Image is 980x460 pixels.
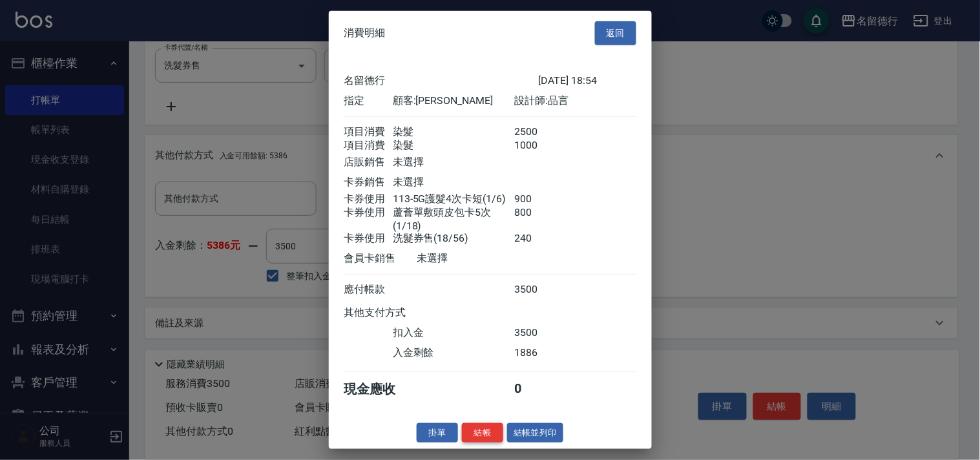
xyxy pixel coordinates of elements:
button: 返回 [595,21,636,45]
div: 應付帳款 [344,282,393,296]
button: 結帳 [462,423,503,443]
div: 洗髮券售(18/56) [393,231,514,245]
div: 卡券使用 [344,192,393,205]
div: 入金剩餘 [393,346,514,359]
button: 掛單 [417,423,458,443]
div: 其他支付方式 [344,306,442,319]
div: 設計師: 品言 [514,94,636,107]
div: 顧客: [PERSON_NAME] [393,94,514,107]
span: 消費明細 [344,26,386,39]
div: 蘆薈單敷頭皮包卡5次(1/18) [393,205,514,231]
div: 0 [514,380,563,397]
div: 扣入金 [393,326,514,339]
div: 卡券使用 [344,205,393,231]
div: 240 [514,231,563,245]
div: 名留德行 [344,74,539,87]
div: 未選擇 [417,251,539,265]
div: 卡券銷售 [344,175,393,189]
div: 染髮 [393,125,514,138]
div: 卡券使用 [344,231,393,245]
div: 項目消費 [344,125,393,138]
div: 現金應收 [344,380,417,397]
div: 會員卡銷售 [344,251,417,265]
div: 1886 [514,346,563,359]
button: 結帳並列印 [507,423,563,443]
div: 指定 [344,94,393,107]
div: 113-5G護髮4次卡短(1/6) [393,192,514,205]
div: 店販銷售 [344,155,393,169]
div: 800 [514,205,563,231]
div: 2500 [514,125,563,138]
div: 3500 [514,326,563,339]
div: 未選擇 [393,155,514,169]
div: 未選擇 [393,175,514,189]
div: [DATE] 18:54 [539,74,636,87]
div: 900 [514,192,563,205]
div: 1000 [514,138,563,152]
div: 3500 [514,282,563,296]
div: 項目消費 [344,138,393,152]
div: 染髮 [393,138,514,152]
